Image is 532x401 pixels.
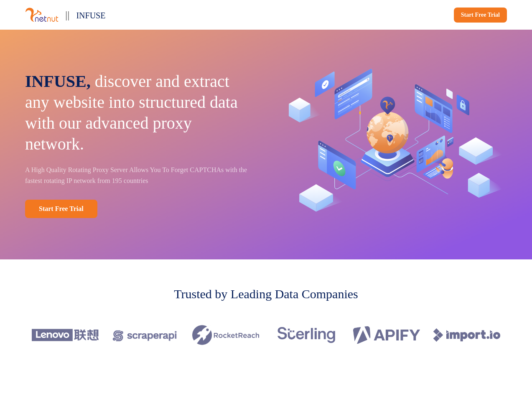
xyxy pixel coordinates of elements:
p: A High Quality Rotating Proxy Server Allows You To Forget CAPTCHAs with the fastest rotating IP n... [25,165,255,186]
a: Start Free Trial [454,8,507,23]
p: discover and extract any website into structured data with our advanced proxy network. [25,71,255,155]
p: || [65,7,69,23]
span: INFUSE [76,11,105,20]
span: INFUSE, [25,72,91,91]
p: Trusted by Leading Data Companies [174,284,358,303]
a: Start Free Trial [25,200,97,218]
